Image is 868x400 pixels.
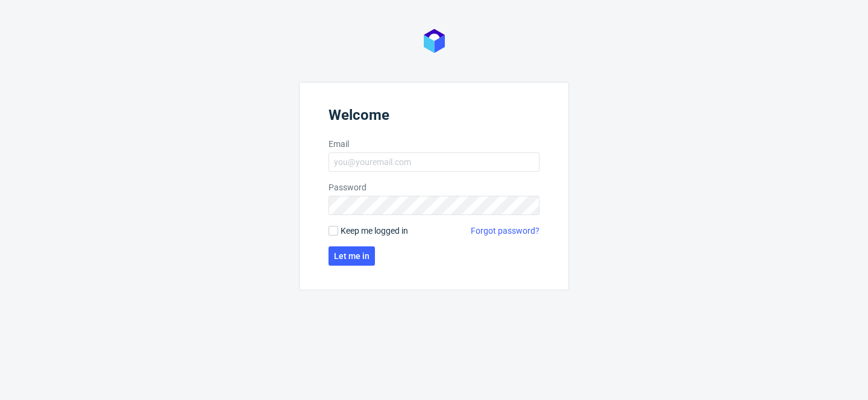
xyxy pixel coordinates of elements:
label: Password [329,181,539,193]
input: you@youremail.com [329,152,539,172]
span: Let me in [334,252,370,260]
a: Forgot password? [471,225,539,237]
label: Email [329,138,539,150]
header: Welcome [329,107,539,128]
span: Keep me logged in [341,225,408,237]
button: Let me in [329,246,375,266]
